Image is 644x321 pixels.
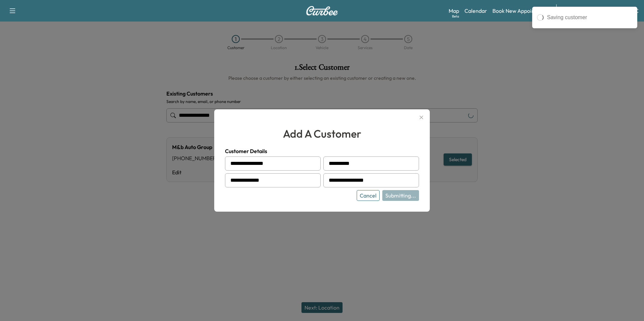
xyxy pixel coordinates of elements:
div: Beta [452,14,459,19]
a: Book New Appointment [492,7,549,15]
div: Saving customer [547,13,633,22]
button: Cancel [357,190,380,201]
a: MapBeta [449,7,459,15]
img: Curbee Logo [306,6,338,15]
h4: Customer Details [225,147,419,155]
a: Calendar [464,7,487,15]
h2: add a customer [225,126,419,142]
